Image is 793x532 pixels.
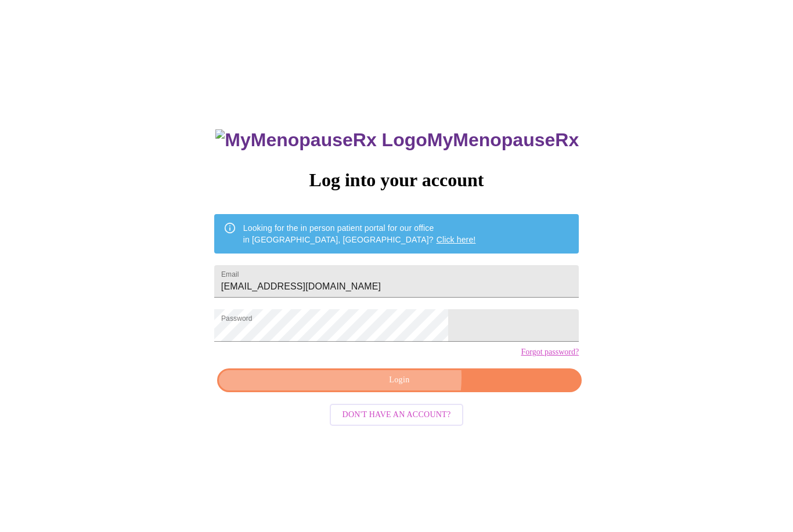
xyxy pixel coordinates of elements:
a: Forgot password? [521,348,579,357]
a: Don't have an account? [327,409,467,419]
div: Looking for the in person patient portal for our office in [GEOGRAPHIC_DATA], [GEOGRAPHIC_DATA]? [243,218,476,250]
h3: Log into your account [214,169,579,191]
button: Don't have an account? [330,404,464,426]
button: Login [217,368,582,392]
img: MyMenopauseRx Logo [215,129,427,151]
span: Login [230,373,568,388]
h3: MyMenopauseRx [215,129,579,151]
a: Click here! [437,235,476,244]
span: Don't have an account? [343,408,451,422]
